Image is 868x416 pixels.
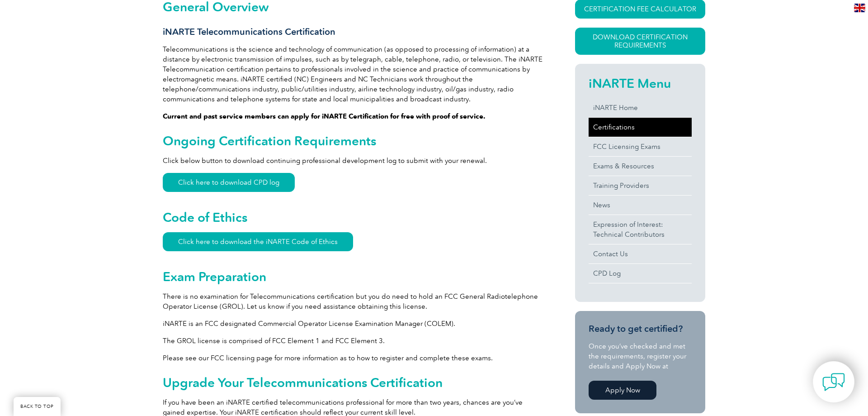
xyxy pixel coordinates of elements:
a: Certifications [589,118,692,137]
a: Training Providers [589,176,692,195]
a: CPD Log [589,264,692,283]
p: There is no examination for Telecommunications certification but you do need to hold an FCC Gener... [163,292,542,311]
a: Click here to download CPD log [163,173,295,192]
a: Click here to download the iNARTE Code of Ethics [163,232,353,251]
a: News [589,196,692,215]
a: iNARTE Home [589,98,692,117]
h3: iNARTE Telecommunications Certification [163,26,542,38]
img: contact-chat.png [822,371,845,393]
p: The GROL license is comprised of FCC Element 1 and FCC Element 3. [163,336,542,346]
h2: Upgrade Your Telecommunications Certification [163,375,542,390]
img: en [854,4,865,12]
a: Apply Now [589,381,656,400]
p: Click below button to download continuing professional development log to submit with your renewal. [163,156,542,166]
a: Download Certification Requirements [575,28,705,55]
a: BACK TO TOP [14,397,61,416]
p: Once you’ve checked and met the requirements, register your details and Apply Now at [589,341,692,371]
h2: Exam Preparation [163,269,542,284]
p: Telecommunications is the science and technology of communication (as opposed to processing of in... [163,44,542,104]
h2: Code of Ethics [163,210,542,225]
a: Exams & Resources [589,157,692,176]
p: Please see our FCC licensing page for more information as to how to register and complete these e... [163,353,542,363]
a: Contact Us [589,244,692,263]
h3: Ready to get certified? [589,323,692,335]
h2: iNARTE Menu [589,76,692,91]
p: iNARTE is an FCC designated Commercial Operator License Examination Manager (COLEM). [163,319,542,329]
h2: Ongoing Certification Requirements [163,134,542,148]
a: FCC Licensing Exams [589,137,692,156]
a: Expression of Interest:Technical Contributors [589,215,692,244]
strong: Current and past service members can apply for iNARTE Certification for free with proof of service. [163,112,486,120]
